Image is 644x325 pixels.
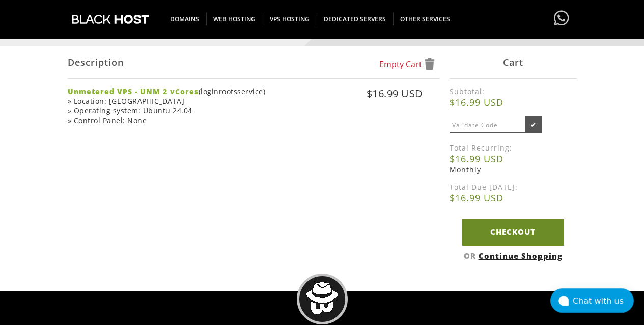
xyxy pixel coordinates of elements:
b: $16.99 USD [450,192,577,204]
span: DOMAINS [163,13,207,25]
span: Monthly [450,165,481,174]
a: Continue Shopping [479,251,563,261]
div: OR [450,251,577,261]
div: $16.99 USD [274,86,423,122]
label: Subtotal: [450,86,577,96]
span: VPS HOSTING [263,13,317,25]
input: ✔ [525,116,542,133]
b: $16.99 USD [450,153,577,165]
div: (loginrootsservice) » Location: [GEOGRAPHIC_DATA] » Operating system: Ubuntu 24.04 » Control Pane... [68,86,272,125]
span: WEB HOSTING [206,13,263,25]
img: BlackHOST mascont, Blacky. [306,282,338,314]
span: OTHER SERVICES [393,13,457,25]
span: DEDICATED SERVERS [317,13,394,25]
b: $16.99 USD [450,96,577,108]
div: Chat with us [573,296,634,306]
div: Description [68,46,439,79]
input: Validate Code [450,118,526,133]
label: Total Due [DATE]: [450,182,577,192]
label: Total Recurring: [450,143,577,153]
a: Empty Cart [379,58,434,70]
div: Cart [450,46,577,79]
a: Checkout [462,219,564,245]
strong: Unmetered VPS - UNM 2 vCores [68,86,199,96]
button: Chat with us [550,288,634,313]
